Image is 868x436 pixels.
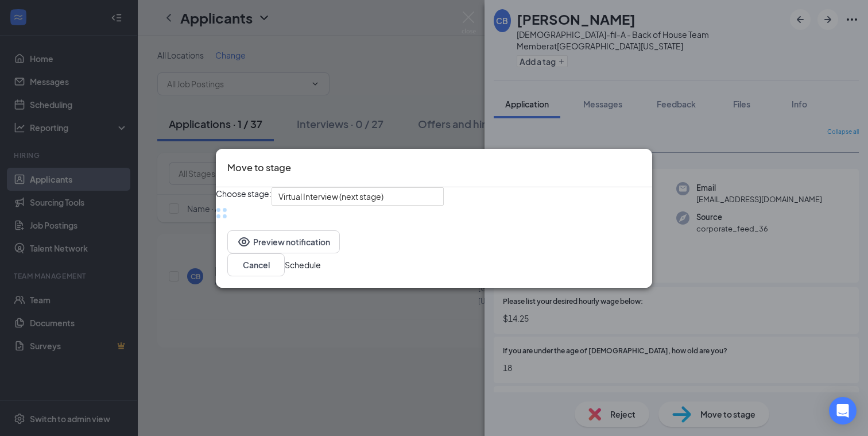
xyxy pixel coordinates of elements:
[216,187,272,205] span: Choose stage:
[227,253,285,276] button: Cancel
[829,397,857,425] div: Open Intercom Messenger
[278,187,383,205] span: Virtual Interview (next stage)
[227,160,291,175] h3: Move to stage
[285,258,321,271] button: Schedule
[227,230,340,253] button: EyePreview notification
[237,234,251,248] svg: Eye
